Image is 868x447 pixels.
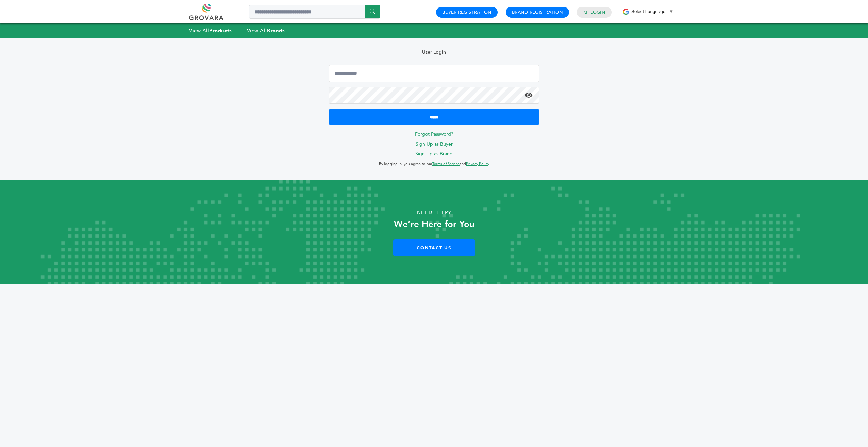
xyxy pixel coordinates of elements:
[669,9,673,14] span: ▼
[422,49,446,55] b: User Login
[631,9,673,14] a: Select Language​
[44,208,825,218] p: Need Help?
[329,160,539,168] p: By logging in, you agree to our and
[394,218,474,230] strong: We’re Here for You
[393,239,475,256] a: Contact Us
[631,9,665,14] span: Select Language
[249,5,380,19] input: Search a product or brand...
[415,131,453,137] a: Forgot Password?
[189,27,232,34] a: View AllProducts
[209,27,232,34] strong: Products
[247,27,285,34] a: View AllBrands
[329,87,539,104] input: Password
[466,161,489,166] a: Privacy Policy
[442,9,491,15] a: Buyer Registration
[432,161,460,166] a: Terms of Service
[590,9,605,15] a: Login
[416,141,453,147] a: Sign Up as Buyer
[329,65,539,82] input: Email Address
[415,151,453,157] a: Sign Up as Brand
[267,27,285,34] strong: Brands
[512,9,563,15] a: Brand Registration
